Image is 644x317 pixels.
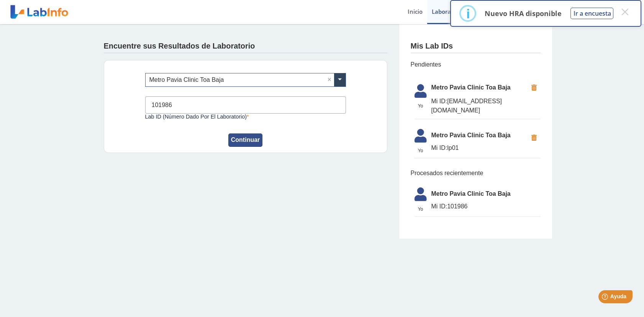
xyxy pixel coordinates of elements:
p: Nuevo HRA disponible [484,9,561,18]
span: Mi ID: [431,145,447,151]
div: i [466,7,470,20]
span: 101986 [431,202,541,211]
span: Procesados recientemente [411,169,541,178]
label: Lab ID (número dado por el laboratorio) [145,114,346,120]
span: Metro Pavia Clinic Toa Baja [431,189,541,198]
button: Close this dialog [618,5,632,19]
iframe: Help widget launcher [576,287,636,309]
button: Ir a encuesta [570,8,613,19]
span: Yo [410,147,431,154]
span: Mi ID: [431,98,447,104]
span: Mi ID: [431,203,447,210]
span: Metro Pavia Clinic Toa Baja [431,83,528,92]
span: [EMAIL_ADDRESS][DOMAIN_NAME] [431,97,528,115]
span: Pendientes [411,60,541,69]
span: Yo [410,102,431,109]
button: Continuar [228,133,263,147]
span: lp01 [431,143,528,153]
h4: Encuentre sus Resultados de Laboratorio [104,42,255,51]
span: Metro Pavia Clinic Toa Baja [431,131,528,140]
h4: Mis Lab IDs [411,42,453,51]
span: Yo [410,206,431,213]
span: Clear all [328,75,334,85]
